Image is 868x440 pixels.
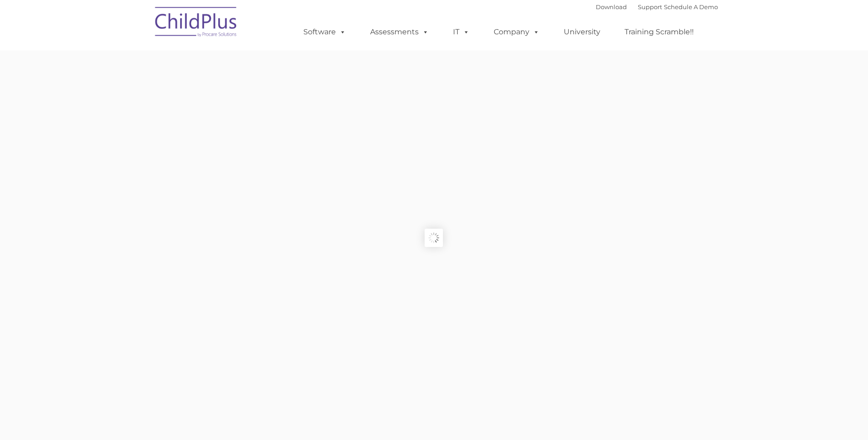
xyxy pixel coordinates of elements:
[444,23,479,41] a: IT
[596,3,718,11] font: |
[151,0,242,46] img: ChildPlus by Procare Solutions
[294,23,355,41] a: Software
[664,3,718,11] a: Schedule A Demo
[596,3,627,11] a: Download
[615,23,703,41] a: Training Scramble!!
[361,23,438,41] a: Assessments
[638,3,662,11] a: Support
[555,23,609,41] a: University
[485,23,549,41] a: Company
